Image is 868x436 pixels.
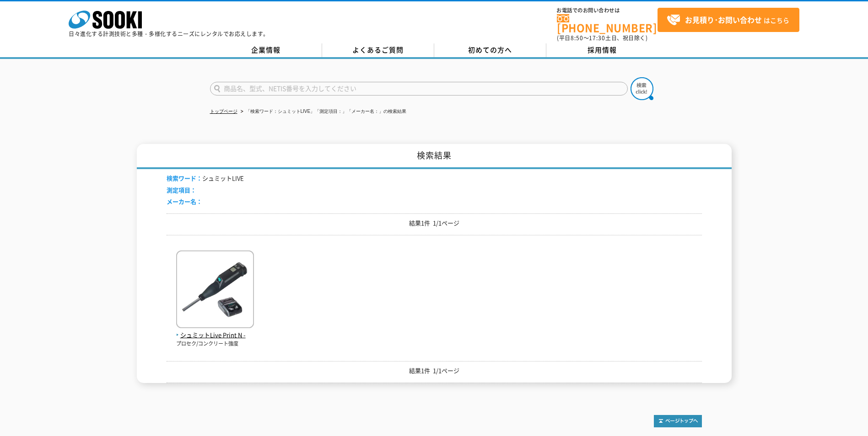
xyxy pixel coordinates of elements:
span: はこちら [667,13,789,27]
input: 商品名、型式、NETIS番号を入力してください [210,82,628,96]
p: 日々進化する計測技術と多種・多様化するニーズにレンタルでお応えします。 [69,31,269,37]
a: よくあるご質問 [322,43,434,57]
a: 初めての方へ [434,43,546,57]
a: 採用情報 [546,43,658,57]
span: メーカー名： [167,197,202,206]
a: 企業情報 [210,43,322,57]
p: プロセク/コンクリート強度 [176,340,254,348]
span: 測定項目： [167,186,196,194]
img: - [176,250,254,330]
p: 結果1件 1/1ページ [167,218,702,228]
h1: 検索結果 [137,144,732,169]
a: トップページ [210,109,237,114]
span: 検索ワード： [167,174,202,182]
strong: お見積り･お問い合わせ [685,14,762,25]
span: 17:30 [589,34,605,42]
span: 初めての方へ [468,45,512,55]
a: お見積り･お問い合わせはこちら [658,8,799,32]
span: 8:50 [571,34,583,42]
img: btn_search.png [631,77,653,100]
span: シュミットLive Print N - [176,330,254,340]
li: シュミットLIVE [167,174,244,183]
img: トップページへ [654,415,702,427]
span: (平日 ～ 土日、祝日除く) [557,34,647,42]
a: [PHONE_NUMBER] [557,14,658,33]
span: お電話でのお問い合わせは [557,8,658,13]
a: シュミットLive Print N - [176,321,254,340]
p: 結果1件 1/1ページ [167,366,702,376]
li: 「検索ワード：シュミットLIVE」「測定項目：」「メーカー名：」の検索結果 [239,107,407,117]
